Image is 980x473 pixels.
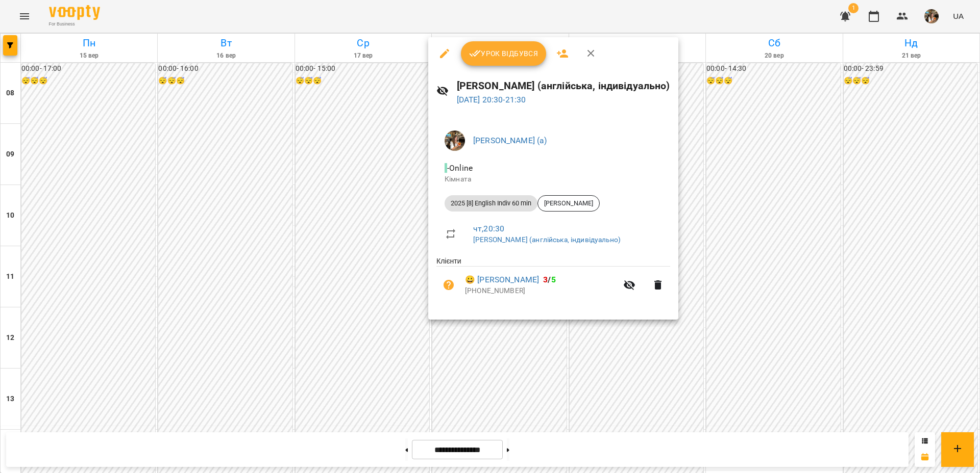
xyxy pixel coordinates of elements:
[473,224,504,233] a: чт , 20:30
[457,95,526,104] a: [DATE] 20:30-21:30
[457,78,670,94] h6: [PERSON_NAME] (англійська, індивідуально)
[445,163,475,173] span: - Online
[436,273,461,297] button: Візит ще не сплачено. Додати оплату?
[473,136,547,145] a: [PERSON_NAME] (а)
[445,130,465,151] img: bab909270f41ff6b6355ba0ec2268f93.jpg
[445,199,537,208] span: 2025 [8] English Indiv 60 min
[543,275,555,284] b: /
[465,274,539,286] a: 😀 [PERSON_NAME]
[445,174,662,185] p: Кімната
[469,47,538,60] span: Урок відбувся
[537,195,600,212] div: [PERSON_NAME]
[473,235,621,244] a: [PERSON_NAME] (англійська, індивідуально)
[465,286,617,296] p: [PHONE_NUMBER]
[543,275,548,284] span: 3
[461,41,547,66] button: Урок відбувся
[538,199,599,208] span: [PERSON_NAME]
[551,275,556,284] span: 5
[436,256,670,307] ul: Клієнти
